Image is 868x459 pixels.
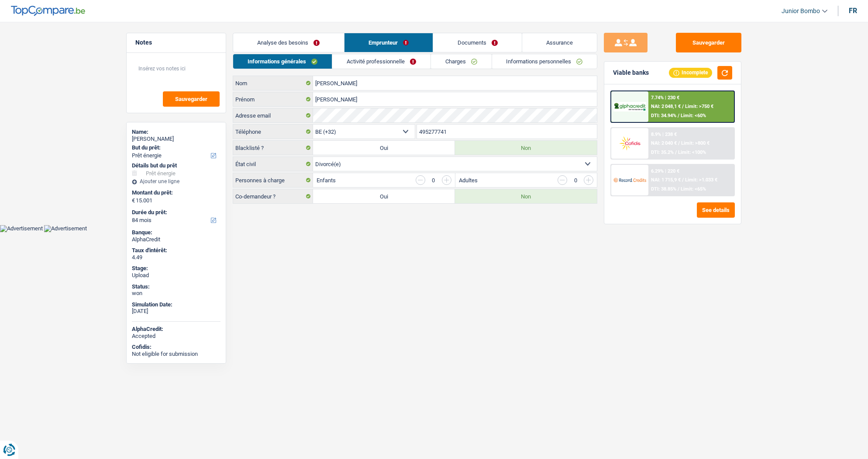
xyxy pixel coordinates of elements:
span: NAI: 1 715,9 € [651,177,681,183]
span: DTI: 34.94% [651,113,676,118]
a: Assurance [522,33,597,52]
div: Incomplete [669,68,712,77]
label: Co-demandeur ? [233,189,313,203]
a: Charges [431,54,492,69]
label: Non [455,141,597,155]
button: Sauvegarder [163,91,220,107]
label: Non [455,189,597,203]
div: 4.49 [132,254,220,261]
img: Cofidis [613,135,646,151]
label: État civil [233,157,313,171]
div: Banque: [132,229,220,236]
a: Informations personnelles [492,54,597,69]
label: Téléphone [233,125,313,139]
div: 8.9% | 238 € [651,132,677,137]
div: fr [849,7,857,15]
div: AlphaCredit: [132,326,220,333]
label: Nom [233,76,313,90]
label: Prénom [233,92,313,106]
a: Informations générales [233,54,332,69]
h5: Notes [135,39,217,46]
div: Status: [132,283,220,290]
label: But du prêt: [132,144,219,151]
div: Simulation Date: [132,301,220,308]
button: Sauvegarder [676,33,741,52]
div: AlphaCredit [132,236,220,243]
div: 6.29% | 220 € [651,168,679,174]
div: [PERSON_NAME] [132,136,220,143]
img: Advertisement [44,225,87,232]
img: TopCompare Logo [11,6,85,16]
label: Blacklisté ? [233,141,313,155]
label: Montant du prêt: [132,189,219,196]
div: Not eligible for submission [132,351,220,358]
span: / [675,150,677,155]
label: Enfants [317,177,336,183]
a: Analyse des besoins [233,33,344,52]
a: Documents [433,33,522,52]
div: Name: [132,129,220,136]
div: [DATE] [132,308,220,315]
input: 401020304 [417,125,597,139]
span: DTI: 38.85% [651,186,676,192]
span: Limit: >1.033 € [685,177,717,183]
div: Ajouter une ligne [132,178,220,184]
div: 7.74% | 230 € [651,95,679,101]
span: Junior Bombo [782,7,820,15]
span: € [132,197,135,204]
span: / [682,177,684,183]
label: Adultes [459,177,478,183]
div: Upload [132,272,220,279]
label: Personnes à charge [233,173,313,187]
div: Accepted [132,333,220,340]
div: Cofidis: [132,344,220,351]
span: Limit: >800 € [681,140,710,146]
label: Adresse email [233,108,313,122]
a: Activité professionnelle [332,54,431,69]
div: 0 [430,177,437,183]
span: Sauvegarder [175,96,207,102]
span: Limit: >750 € [685,104,713,109]
span: Limit: <65% [681,186,706,192]
label: Durée du prêt: [132,209,219,216]
span: NAI: 2 040 € [651,140,677,146]
span: / [678,186,679,192]
div: Détails but du prêt [132,162,220,169]
span: / [678,113,679,118]
a: Junior Bombo [775,4,827,18]
button: See details [697,202,735,218]
img: Record Credits [613,172,646,188]
span: / [682,104,684,109]
span: DTI: 35.2% [651,150,674,155]
div: Taux d'intérêt: [132,247,220,254]
div: Viable banks [613,69,649,76]
div: 0 [572,177,579,183]
label: Oui [313,141,455,155]
a: Emprunteur [344,33,433,52]
img: AlphaCredit [613,102,646,112]
span: Limit: <60% [681,113,706,118]
span: Limit: <100% [678,150,706,155]
span: / [678,140,680,146]
label: Oui [313,189,455,203]
span: NAI: 2 048,1 € [651,104,681,109]
div: won [132,290,220,297]
div: Stage: [132,265,220,272]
